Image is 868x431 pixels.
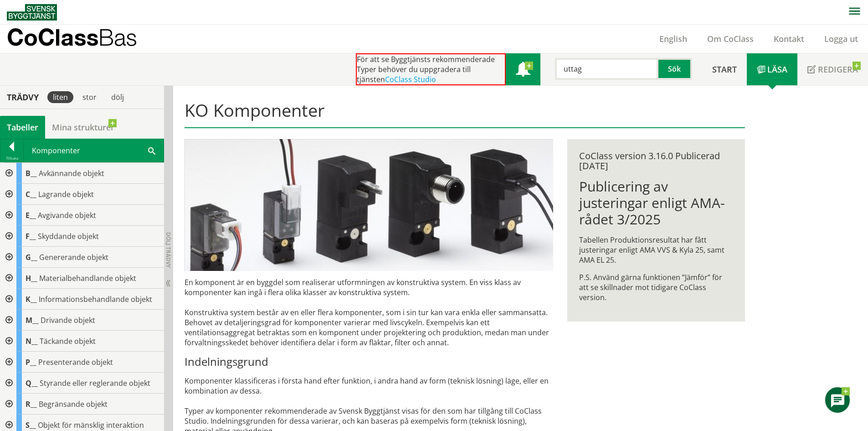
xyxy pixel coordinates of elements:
[649,33,697,44] a: English
[185,139,553,271] img: pilotventiler.jpg
[579,178,733,228] h1: Publicering av justeringar enligt AMA-rådet 3/2025
[77,91,102,103] div: stor
[26,399,37,409] span: R__
[185,100,745,128] h1: KO Komponenter
[7,25,157,53] a: CoClassBas
[26,378,38,388] span: Q__
[38,210,96,220] span: Avgivande objekt
[39,252,108,262] span: Genererande objekt
[814,33,868,44] a: Logga ut
[26,189,36,199] span: C__
[38,357,113,367] span: Presenterande objekt
[767,64,787,75] span: Läsa
[818,64,858,75] span: Redigera
[24,139,164,162] div: Komponenter
[26,210,36,220] span: E__
[185,355,553,369] h3: Indelningsgrund
[38,189,94,199] span: Lagrande objekt
[26,294,37,304] span: K__
[45,116,121,139] a: Mina strukturer
[764,33,814,44] a: Kontakt
[555,58,658,80] input: Sök
[712,64,737,75] span: Start
[797,53,868,85] a: Redigera
[385,74,436,84] a: CoClass Studio
[40,336,96,346] span: Täckande objekt
[26,357,36,367] span: P__
[98,24,137,51] span: Bas
[579,235,733,265] p: Tabellen Produktionsresultat har fått justeringar enligt AMA VVS & Kyla 25, samt AMA EL 25.
[39,399,108,409] span: Begränsande objekt
[26,336,38,346] span: N__
[0,155,23,162] div: Tillbaka
[516,63,530,78] span: Notifikationer
[579,272,733,302] p: P.S. Använd gärna funktionen ”Jämför” för att se skillnader mot tidigare CoClass version.
[26,231,36,241] span: F__
[41,315,95,325] span: Drivande objekt
[7,4,57,21] img: Svensk Byggtjänst
[356,53,506,85] div: För att se Byggtjänsts rekommenderade Typer behöver du uppgradera till tjänsten
[579,151,733,171] div: CoClass version 3.16.0 Publicerad [DATE]
[26,273,37,283] span: H__
[747,53,797,85] a: Läsa
[148,145,155,155] span: Sök i tabellen
[164,232,172,268] span: Dölj trädvy
[702,53,747,85] a: Start
[47,91,73,103] div: liten
[658,58,692,80] button: Sök
[39,273,136,283] span: Materialbehandlande objekt
[39,168,104,178] span: Avkännande objekt
[2,92,44,102] div: Trädvy
[38,231,99,241] span: Skyddande objekt
[697,33,764,44] a: Om CoClass
[106,91,129,103] div: dölj
[26,315,39,325] span: M__
[26,168,37,178] span: B__
[38,420,144,430] span: Objekt för mänsklig interaktion
[39,294,152,304] span: Informationsbehandlande objekt
[26,252,37,262] span: G__
[26,420,36,430] span: S__
[7,32,137,42] p: CoClass
[40,378,150,388] span: Styrande eller reglerande objekt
